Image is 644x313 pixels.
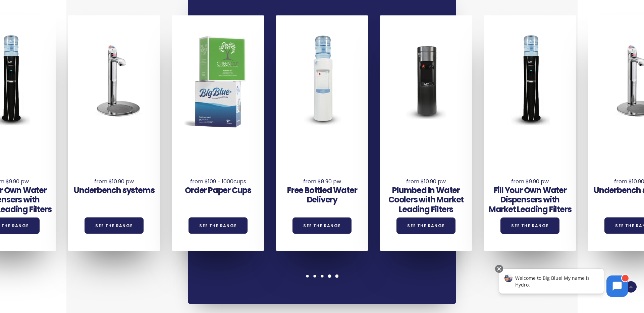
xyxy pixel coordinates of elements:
[396,217,455,234] a: See the Range
[500,217,559,234] a: See the Range
[388,185,464,215] a: Plumbed In Water Coolers with Market Leading Filters
[489,185,572,215] a: Fill Your Own Water Dispensers with Market Leading Filters
[492,263,635,304] iframe: Chatbot
[185,185,251,196] a: Order Paper Cups
[292,217,352,234] a: See the Range
[189,217,248,234] a: See the Range
[85,217,144,234] a: See the Range
[74,185,154,196] a: Underbench systems
[287,185,357,205] a: Free Bottled Water Delivery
